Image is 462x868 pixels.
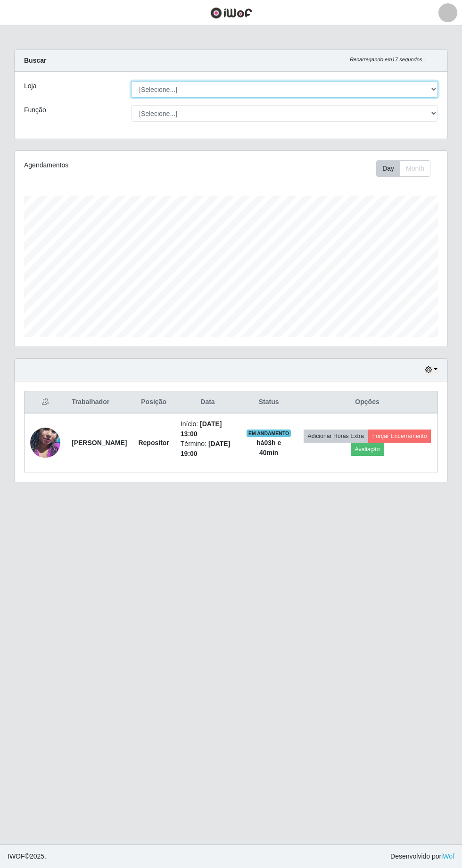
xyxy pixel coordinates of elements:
strong: Buscar [24,57,46,64]
label: Loja [24,81,36,91]
div: First group [376,160,430,177]
div: Agendamentos [24,160,188,170]
button: Day [376,160,400,177]
th: Data [175,391,240,413]
a: iWof [441,852,454,860]
button: Adicionar Horas Extra [304,430,368,443]
strong: [PERSON_NAME] [72,439,127,446]
strong: há 03 h e 40 min [256,439,281,456]
button: Month [400,160,430,177]
th: Status [240,391,297,413]
i: Recarregando em 17 segundos... [350,57,427,62]
span: Desenvolvido por [390,851,454,861]
img: CoreUI Logo [210,7,252,19]
span: © 2025 . [8,851,46,861]
button: Avaliação [351,443,384,456]
th: Trabalhador [66,391,132,413]
span: IWOF [8,852,25,860]
li: Término: [181,439,235,459]
div: Toolbar with button groups [376,160,438,177]
label: Função [24,105,46,115]
th: Opções [297,391,437,413]
span: EM ANDAMENTO [247,430,291,437]
strong: Repositor [138,439,169,446]
button: Forçar Encerramento [368,430,431,443]
img: 1756731300659.jpeg [30,416,60,470]
time: [DATE] 13:00 [181,420,222,438]
th: Posição [132,391,174,413]
li: Início: [181,419,235,439]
